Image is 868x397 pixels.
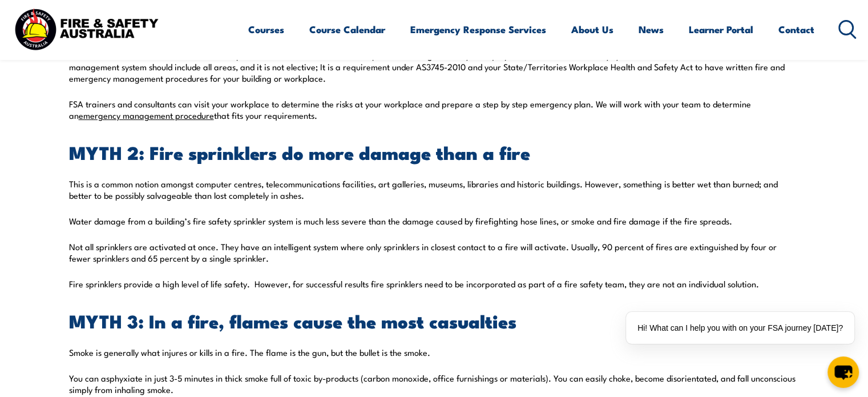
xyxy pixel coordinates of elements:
p: In addition to smoke alarms, fire doors, fire sprinklers, fire barriers, and fire dampers are amo... [69,50,800,84]
div: Hi! What can I help you with on your FSA journey [DATE]? [626,312,854,344]
p: Water damage from a building’s fire safety sprinkler system is much less severe than the damage c... [69,215,800,227]
p: Not all sprinklers are activated at once. They have an intelligent system where only sprinklers i... [69,241,800,264]
h2: MYTH 2: Fire sprinklers do more damage than a fire [69,144,800,160]
a: Emergency Response Services [410,14,546,45]
u: emergency management procedure [79,109,214,121]
p: FSA trainers and consultants can visit your workplace to determine the risks at your workplace an... [69,98,800,121]
h2: MYTH 3: In a fire, flames cause the most casualties [69,312,800,328]
a: Contact [778,14,814,45]
a: Courses [248,14,284,45]
a: Learner Portal [689,14,753,45]
p: Fire sprinklers provide a high level of life safety. However, for successful results fire sprinkl... [69,278,800,290]
p: This is a common notion amongst computer centres, telecommunications facilities, art galleries, m... [69,178,800,201]
button: chat-button [827,356,859,388]
a: News [639,14,664,45]
p: You can asphyxiate in just 3-5 minutes in thick smoke full of toxic by-products (carbon monoxide,... [69,372,800,395]
p: Smoke is generally what injures or kills in a fire. The flame is the gun, but the bullet is the s... [69,347,800,358]
a: About Us [571,14,613,45]
a: Course Calendar [309,14,385,45]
